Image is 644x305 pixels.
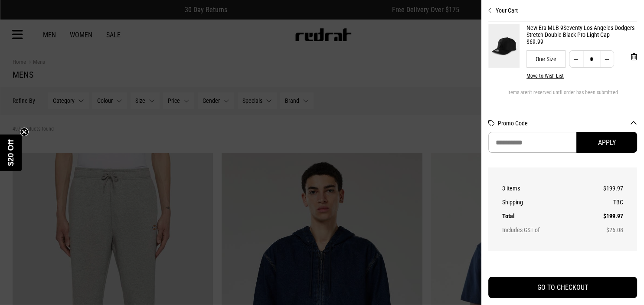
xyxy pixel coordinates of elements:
button: Apply [576,132,637,153]
a: New Era MLB 9Seventy Los Angeles Dodgers Stretch Double Black Pro Light Cap [526,24,637,38]
input: Quantity [583,50,600,68]
div: $69.99 [526,38,637,45]
input: Promo Code [488,132,576,153]
div: One Size [526,50,566,68]
td: TBC [581,195,623,209]
button: Open LiveChat chat widget [7,3,33,30]
button: Move to Wish List [526,73,564,79]
button: Close teaser [20,128,29,136]
td: $199.97 [581,209,623,223]
span: $20 Off [7,139,15,166]
iframe: Customer reviews powered by Trustpilot [488,261,637,270]
td: $199.97 [581,181,623,195]
button: Promo Code [498,120,637,127]
button: GO TO CHECKOUT [488,277,637,298]
div: Items aren't reserved until order has been submitted [488,89,637,102]
th: Includes GST of [502,223,581,237]
th: Shipping [502,195,581,209]
button: Increase quantity [600,50,614,68]
td: $26.08 [581,223,623,237]
th: Total [502,209,581,223]
th: 3 items [502,181,581,195]
button: Decrease quantity [569,50,583,68]
button: 'Remove from cart [624,46,644,68]
img: New Era MLB 9Seventy Los Angeles Dodgers Stretch Double Black Pro Light Cap [488,24,520,67]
